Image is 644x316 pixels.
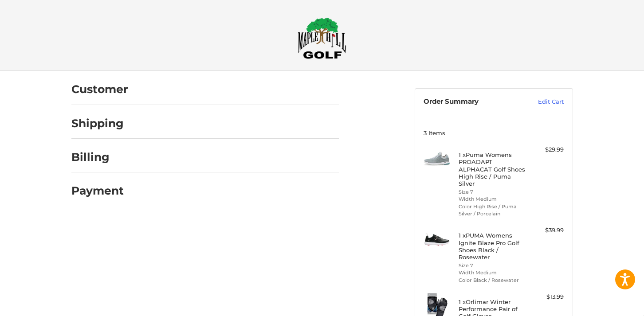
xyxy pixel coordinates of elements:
h2: Shipping [71,117,124,130]
li: Width Medium [459,269,526,277]
h2: Payment [71,184,124,198]
h4: 1 x PUMA Womens Ignite Blaze Pro Golf Shoes Black / Rosewater [459,232,526,261]
h2: Customer [71,82,128,96]
li: Width Medium [459,195,526,203]
h2: Billing [71,150,123,164]
img: Maple Hill Golf [298,17,346,59]
li: Color Black / Rosewater [459,277,526,284]
div: $39.99 [529,226,564,235]
h3: 3 Items [424,129,564,137]
a: Edit Cart [519,98,564,106]
h3: Order Summary [424,98,519,106]
li: Size 7 [459,188,526,196]
li: Size 7 [459,262,526,269]
div: $29.99 [529,145,564,154]
li: Color High Rise / Puma Silver / Porcelain [459,203,526,218]
h4: 1 x Puma Womens PROADAPT ALPHACAT Golf Shoes High Rise / Puma Silver [459,151,526,187]
div: $13.99 [529,293,564,301]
